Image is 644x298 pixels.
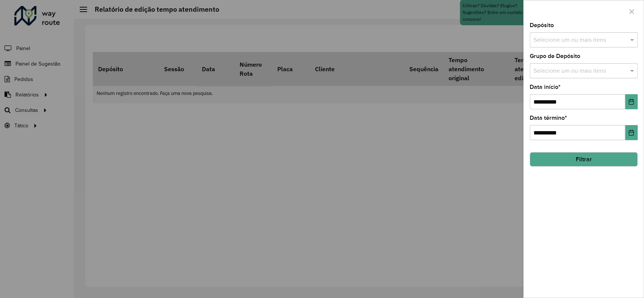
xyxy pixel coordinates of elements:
label: Data término [530,113,567,122]
label: Grupo de Depósito [530,52,580,61]
button: Choose Date [625,125,638,140]
label: Data início [530,83,561,92]
button: Choose Date [625,94,638,109]
label: Depósito [530,21,554,30]
button: Filtrar [530,152,638,167]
